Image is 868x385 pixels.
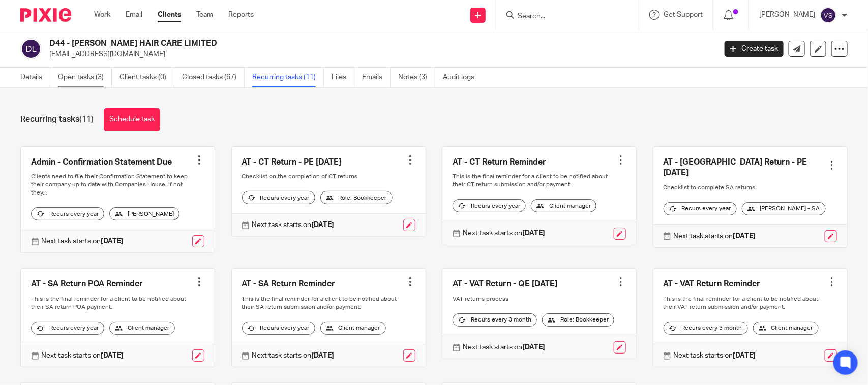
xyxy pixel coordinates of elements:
p: Next task starts on [463,228,545,238]
div: Recurs every year [453,199,526,212]
a: Client tasks (0) [119,68,174,87]
div: [PERSON_NAME] - SA [742,202,826,215]
a: Clients [158,10,181,20]
strong: [DATE] [101,352,124,359]
div: Recurs every year [242,191,315,204]
div: Client manager [109,322,175,335]
a: Audit logs [443,68,482,87]
div: Client manager [531,199,596,212]
p: Next task starts on [463,342,545,352]
a: Details [20,68,50,87]
p: Next task starts on [252,220,335,230]
a: Notes (3) [398,68,435,87]
div: Recurs every year [31,322,104,335]
img: svg%3E [820,7,836,23]
strong: [DATE] [312,221,335,229]
p: Next task starts on [252,350,335,361]
div: Recurs every 3 month [664,322,748,335]
div: Client manager [753,322,819,335]
img: svg%3E [20,38,42,59]
span: Get Support [664,11,703,18]
input: Search [517,12,608,21]
img: Pixie [20,8,71,22]
p: Next task starts on [41,350,124,361]
a: Files [332,68,354,87]
h1: Recurring tasks [20,114,94,125]
p: Next task starts on [674,231,756,241]
a: Create task [725,41,784,57]
span: (11) [79,115,94,123]
div: Recurs every year [31,207,104,220]
a: Reports [228,10,254,20]
div: Recurs every year [664,202,737,215]
a: Open tasks (3) [58,68,112,87]
a: Team [196,10,213,20]
strong: [DATE] [101,238,124,245]
p: [EMAIL_ADDRESS][DOMAIN_NAME] [49,49,709,59]
p: Next task starts on [674,350,756,361]
strong: [DATE] [733,352,756,359]
div: Recurs every year [242,322,315,335]
a: Closed tasks (67) [182,68,245,87]
div: Recurs every 3 month [453,313,537,327]
div: Client manager [320,322,386,335]
div: Role: Bookkeeper [542,313,614,327]
div: [PERSON_NAME] [109,207,179,220]
strong: [DATE] [522,344,545,351]
p: [PERSON_NAME] [759,10,815,20]
strong: [DATE] [522,230,545,237]
a: Email [126,10,142,20]
a: Work [94,10,110,20]
div: Role: Bookkeeper [320,191,393,204]
a: Recurring tasks (11) [252,68,324,87]
p: Next task starts on [41,236,124,246]
a: Schedule task [104,108,160,131]
h2: D44 - [PERSON_NAME] HAIR CARE LIMITED [49,38,577,49]
strong: [DATE] [312,352,335,359]
a: Emails [362,68,391,87]
strong: [DATE] [733,233,756,240]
